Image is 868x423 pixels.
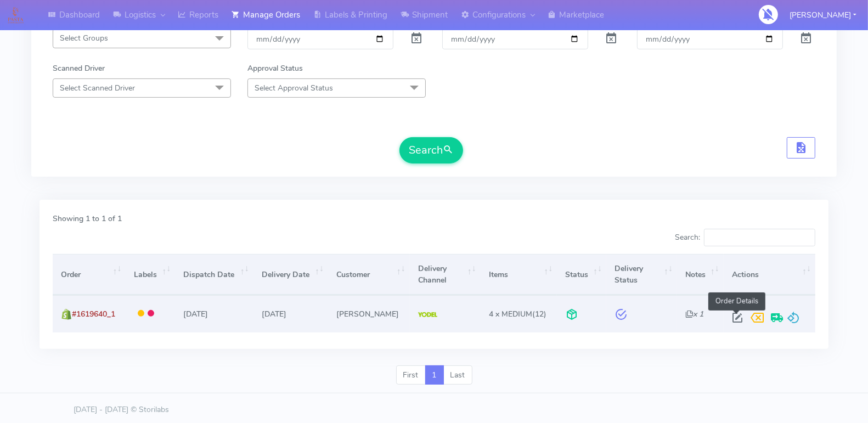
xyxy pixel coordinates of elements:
span: Select Groups [60,33,108,43]
th: Items: activate to sort column ascending [481,254,557,295]
td: [DATE] [175,295,253,332]
span: (12) [489,309,546,319]
label: Scanned Driver [53,63,105,74]
th: Order: activate to sort column ascending [53,254,126,295]
input: Search: [704,229,815,246]
button: Search [399,137,463,163]
span: #1619640_1 [72,309,115,319]
td: [PERSON_NAME] [328,295,410,332]
th: Status: activate to sort column ascending [557,254,606,295]
label: Showing 1 to 1 of 1 [53,213,122,224]
th: Notes: activate to sort column ascending [677,254,724,295]
th: Customer: activate to sort column ascending [328,254,410,295]
th: Dispatch Date: activate to sort column ascending [175,254,253,295]
th: Delivery Status: activate to sort column ascending [606,254,677,295]
img: shopify.png [61,309,72,320]
label: Approval Status [247,63,303,74]
img: Yodel [418,312,437,318]
th: Delivery Date: activate to sort column ascending [253,254,328,295]
span: Select Scanned Driver [60,83,135,93]
th: Actions: activate to sort column ascending [724,254,815,295]
label: Search: [675,229,815,246]
a: 1 [425,365,444,385]
span: Select Approval Status [255,83,333,93]
th: Delivery Channel: activate to sort column ascending [410,254,481,295]
button: [PERSON_NAME] [781,4,865,26]
td: [DATE] [253,295,328,332]
th: Labels: activate to sort column ascending [126,254,175,295]
i: x 1 [685,309,703,319]
span: 4 x MEDIUM [489,309,532,319]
